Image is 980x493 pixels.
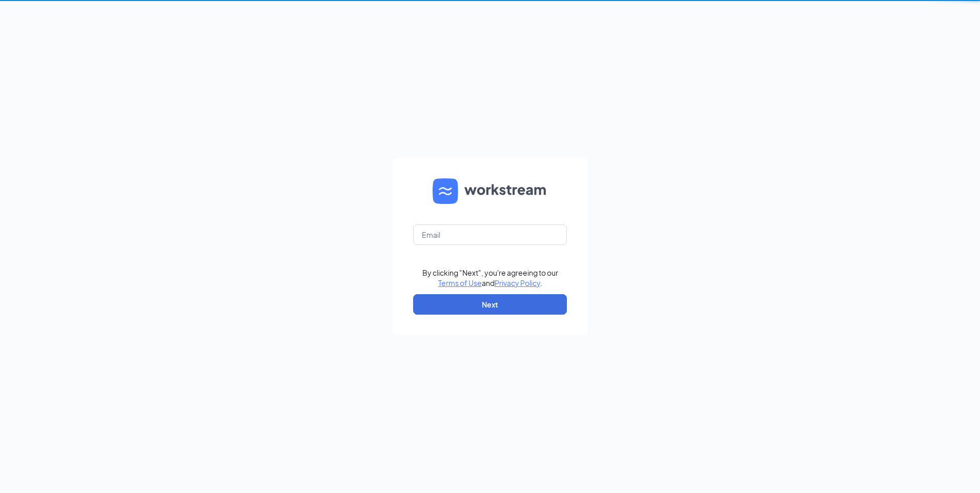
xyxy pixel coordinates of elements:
button: Next [413,294,567,315]
a: Terms of Use [438,278,482,287]
a: Privacy Policy [495,278,540,287]
div: By clicking "Next", you're agreeing to our and . [422,268,558,288]
input: Email [413,224,567,245]
img: WS logo and Workstream text [433,178,547,204]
